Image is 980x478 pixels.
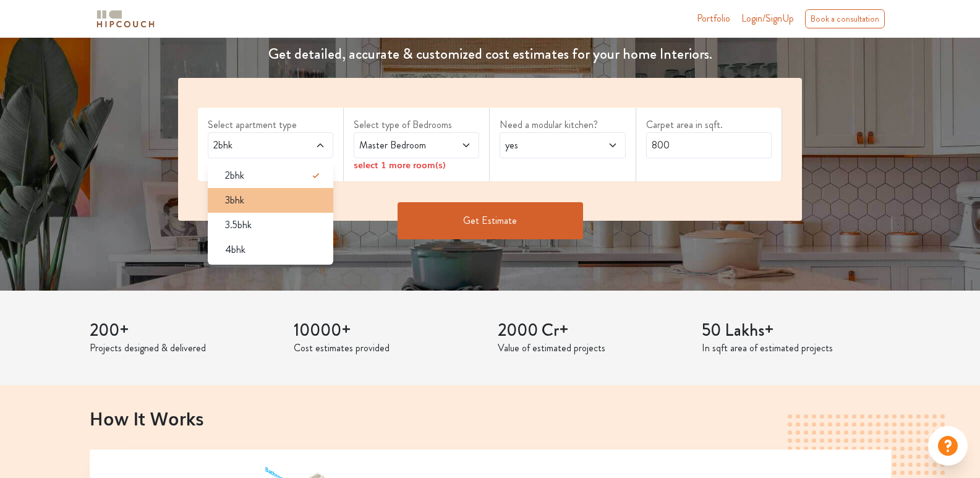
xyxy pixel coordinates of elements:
span: yes [503,138,589,153]
h3: 10000+ [294,320,483,341]
span: logo-horizontal.svg [95,5,156,33]
span: 3bhk [225,193,244,208]
h4: Get detailed, accurate & customized cost estimates for your home Interiors. [171,45,809,63]
p: Cost estimates provided [294,341,483,356]
a: Portfolio [697,11,730,26]
h2: How It Works [90,408,891,429]
label: Need a modular kitchen? [500,117,625,132]
p: Projects designed & delivered [90,341,279,356]
input: Enter area sqft [646,132,772,158]
label: Select type of Bedrooms [354,117,479,132]
span: 4bhk [225,242,245,257]
img: logo-horizontal.svg [95,8,156,30]
span: Master Bedroom [357,138,443,153]
label: Carpet area in sqft. [646,117,772,132]
p: Value of estimated projects [498,341,687,356]
span: 2bhk [211,138,297,153]
p: In sqft area of estimated projects [702,341,891,356]
div: Book a consultation [805,9,885,28]
h3: 50 Lakhs+ [702,320,891,341]
label: Select apartment type [208,117,333,132]
span: 2bhk [225,168,244,183]
span: 3.5bhk [225,218,252,233]
div: select 1 more room(s) [354,158,479,171]
span: Login/SignUp [741,11,794,25]
button: Get Estimate [398,202,583,239]
h3: 200+ [90,320,279,341]
h3: 2000 Cr+ [498,320,687,341]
